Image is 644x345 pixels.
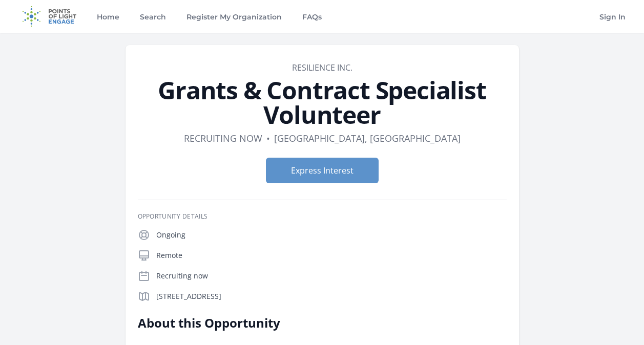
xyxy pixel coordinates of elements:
dd: [GEOGRAPHIC_DATA], [GEOGRAPHIC_DATA] [274,131,461,145]
button: Express Interest [266,158,379,183]
p: [STREET_ADDRESS] [156,291,507,301]
h2: About this Opportunity [138,315,438,331]
div: • [266,131,270,145]
h3: Opportunity Details [138,212,507,221]
p: Recruiting now [156,271,507,281]
p: Ongoing [156,230,507,240]
p: Remote [156,250,507,261]
dd: Recruiting now [184,131,262,145]
a: Resilience Inc. [292,62,352,73]
h1: Grants & Contract Specialist Volunteer [138,78,507,127]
